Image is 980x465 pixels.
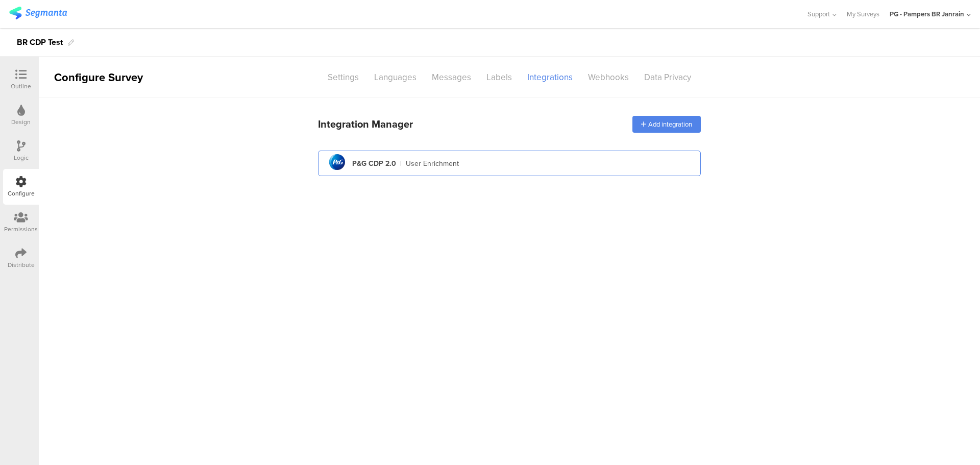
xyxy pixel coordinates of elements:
div: P&G CDP 2.0 [352,158,396,169]
div: Messages [424,68,479,86]
div: Webhooks [580,68,636,86]
div: Add integration [632,116,701,133]
div: Outline [11,82,31,91]
div: Integration Manager [318,116,413,132]
div: Labels [479,68,520,86]
div: | [400,158,402,169]
div: BR CDP Test [17,34,63,51]
div: Logic [14,153,29,162]
span: Support [807,9,830,19]
div: Permissions [4,225,38,234]
div: PG - Pampers BR Janrain [890,9,964,19]
div: User Enrichment [406,158,459,169]
div: Settings [320,68,366,86]
div: Distribute [8,260,35,270]
div: Integrations [520,68,580,86]
div: Data Privacy [636,68,699,86]
div: Languages [366,68,424,86]
div: Configure [8,189,35,198]
div: Configure Survey [39,69,156,86]
div: Design [11,117,31,127]
img: segmanta logo [9,7,67,19]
